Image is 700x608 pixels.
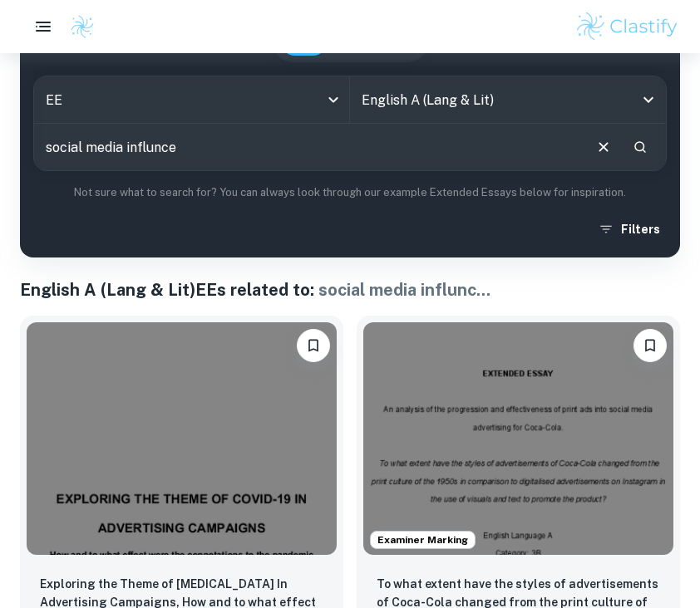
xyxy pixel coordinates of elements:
[34,124,581,170] input: E.g. A Doll's House, Sylvia Plath, identity and belonging...
[363,322,673,555] img: English A (Lang & Lit) EE example thumbnail: To what extent have the styles of adver
[34,76,349,123] div: EE
[297,329,330,362] button: Please log in to bookmark exemplars
[33,184,667,201] p: Not sure what to search for? You can always look through our example Extended Essays below for in...
[588,131,619,163] button: Clear
[20,277,680,302] h1: English A (Lang & Lit) EEs related to:
[371,532,475,547] span: Examiner Marking
[626,133,654,161] button: Search
[594,214,667,244] button: Filters
[637,88,660,111] button: Open
[574,10,680,43] img: Clastify logo
[60,14,95,39] a: Clastify logo
[70,14,95,39] img: Clastify logo
[27,322,337,555] img: English A (Lang & Lit) EE example thumbnail: Exploring the Theme of Covid-19 In Adver
[633,329,667,362] button: Please log in to bookmark exemplars
[318,280,490,300] span: social media influnc ...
